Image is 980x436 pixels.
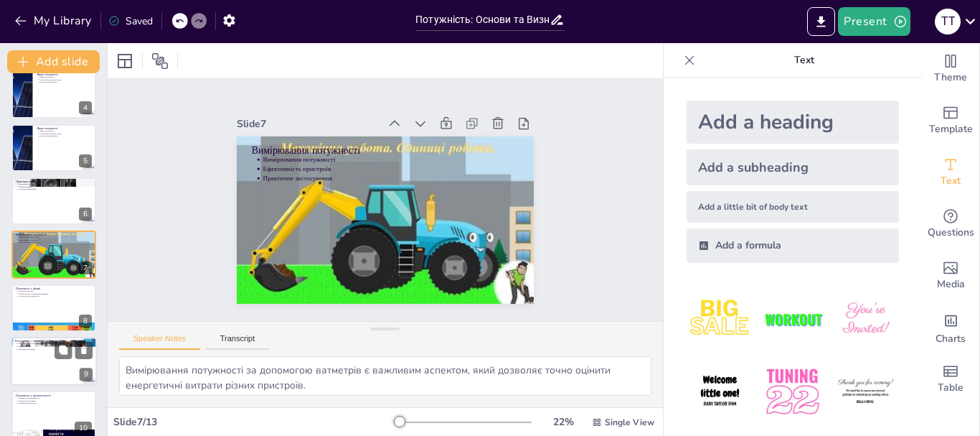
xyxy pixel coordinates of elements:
[18,343,93,345] p: Ефективність електроприладів
[19,292,92,295] p: Взаємозв'язок з іншими величинами
[206,334,270,350] button: Transcript
[838,7,910,36] button: Present
[11,231,96,278] div: 7
[40,81,92,84] p: Застосування в житті
[605,417,654,428] span: Single View
[19,294,92,297] p: Основи для складних тем
[759,286,826,353] img: 2.jpeg
[79,315,92,328] div: 8
[37,126,92,130] p: Види потужності
[113,415,394,429] div: Slide 7 / 13
[19,402,92,404] p: Оптимізація процесів
[687,191,899,223] div: Add a little bit of body text
[79,154,92,167] div: 5
[938,380,963,396] span: Table
[7,50,100,73] button: Add slide
[922,302,979,353] div: Add charts and graphs
[16,180,92,184] p: Приклади потужності
[119,334,200,350] button: Speaker Notes
[79,261,92,274] div: 7
[18,345,93,348] p: Свідомий вибір
[306,98,502,277] p: Практичне застосування
[113,50,136,73] div: Layout
[19,236,92,239] p: Вимірювання потужності
[687,149,899,185] div: Add a subheading
[922,95,979,147] div: Add ready made slides
[321,39,436,144] div: Slide 7
[11,70,96,118] div: 4
[11,337,97,386] div: 9
[935,7,961,36] button: T T
[19,185,92,188] p: Вплив на вибір
[922,43,979,95] div: Change the overall theme
[19,182,92,185] p: Приклади в житті
[687,286,753,353] img: 1.jpeg
[937,277,965,292] span: Media
[312,92,509,270] p: Ефективність пристроїв
[11,284,96,332] div: 8
[832,358,899,425] img: 6.jpeg
[16,233,92,237] p: Вимірювання потужності
[687,228,899,263] div: Add a formula
[19,188,92,191] p: Розуміння важливості
[807,7,835,36] button: Export to PowerPoint
[687,358,753,425] img: 4.jpeg
[108,14,153,28] div: Saved
[40,132,92,135] p: Особливості кожного виду
[934,70,967,85] span: Theme
[40,78,92,81] p: Особливості кожного виду
[941,173,961,189] span: Text
[922,147,979,198] div: Add text boxes
[935,9,961,34] div: T T
[11,124,96,172] div: 5
[922,198,979,250] div: Get real-time input from your audience
[19,399,92,402] p: Енергетичні витрати
[936,331,966,347] span: Charts
[832,286,899,353] img: 3.jpeg
[701,43,908,78] p: Text
[314,68,522,258] p: Вимірювання потужності
[687,101,899,144] div: Add a heading
[11,177,96,225] div: 6
[15,339,93,343] p: Потужність у побуті
[16,286,92,290] p: Потужність у фізиці
[546,415,580,429] div: 22 %
[37,73,92,77] p: Види потужності
[40,76,92,79] p: Види потужності
[119,356,651,396] textarea: Вимірювання потужності за допомогою ватметрів є важливим аспектом, який дозволяє точно оцінити ен...
[18,348,93,351] p: Важливість економії
[19,289,92,292] p: Ключове поняття
[40,134,92,137] p: Застосування в житті
[922,250,979,302] div: Add images, graphics, shapes or video
[16,393,92,397] p: Потужність у промисловості
[759,358,826,425] img: 5.jpeg
[318,85,514,263] p: Вимірювання потужності
[75,422,92,435] div: 10
[928,225,974,241] span: Questions
[40,129,92,132] p: Види потужності
[19,241,92,244] p: Практичне застосування
[929,121,973,137] span: Template
[75,341,93,358] button: Delete Slide
[922,353,979,405] div: Add a table
[415,9,550,30] input: Insert title
[79,101,92,114] div: 4
[80,368,93,381] div: 9
[55,341,72,358] button: Duplicate Slide
[19,238,92,241] p: Ефективність пристроїв
[79,208,92,221] div: 6
[19,396,92,399] p: Вплив на продуктивність
[11,9,98,32] button: My Library
[151,52,169,70] span: Position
